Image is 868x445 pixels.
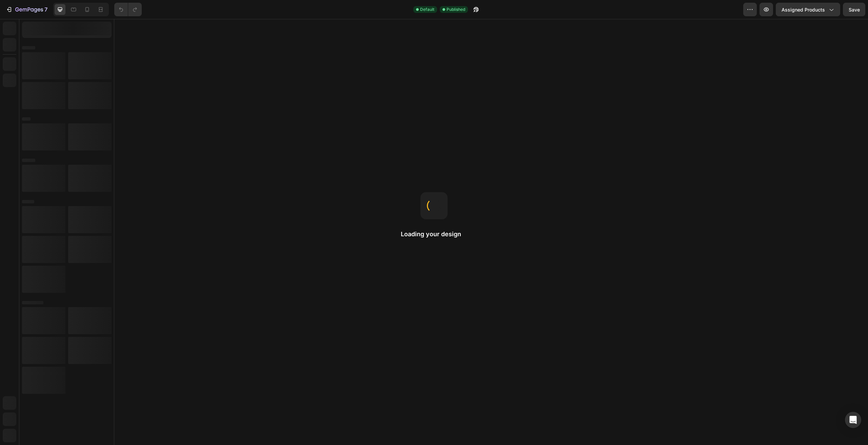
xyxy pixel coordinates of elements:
[776,3,840,16] button: Assigned Products
[3,3,51,16] button: 7
[420,6,434,13] span: Default
[401,230,467,238] h2: Loading your design
[114,3,142,16] div: Undo/Redo
[845,412,861,428] div: Open Intercom Messenger
[44,5,47,14] p: 7
[843,3,865,16] button: Save
[782,6,825,13] span: Assigned Products
[447,6,465,13] span: Published
[849,7,860,13] span: Save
